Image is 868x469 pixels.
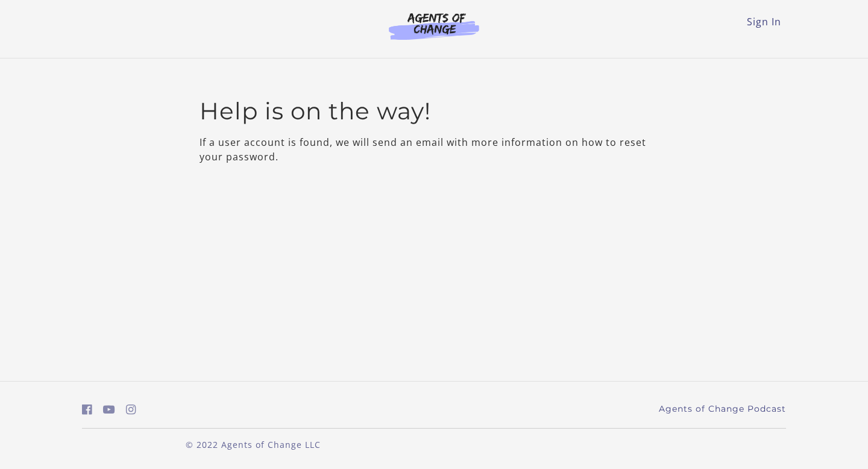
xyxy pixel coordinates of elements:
a: Agents of Change Podcast [659,403,786,415]
h2: Help is on the way! [200,97,669,125]
i: https://www.instagram.com/agentsofchangeprep/ (Open in a new window) [126,404,136,415]
p: If a user account is found, we will send an email with more information on how to reset your pass... [200,135,669,164]
a: https://www.facebook.com/groups/aswbtestprep (Open in a new window) [82,401,92,418]
p: © 2022 Agents of Change LLC [82,438,424,451]
a: https://www.instagram.com/agentsofchangeprep/ (Open in a new window) [126,401,136,418]
i: https://www.facebook.com/groups/aswbtestprep (Open in a new window) [82,404,92,415]
a: Sign In [747,15,781,28]
i: https://www.youtube.com/c/AgentsofChangeTestPrepbyMeaganMitchell (Open in a new window) [103,404,115,415]
a: https://www.youtube.com/c/AgentsofChangeTestPrepbyMeaganMitchell (Open in a new window) [103,401,115,418]
img: Agents of Change Logo [376,12,492,40]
